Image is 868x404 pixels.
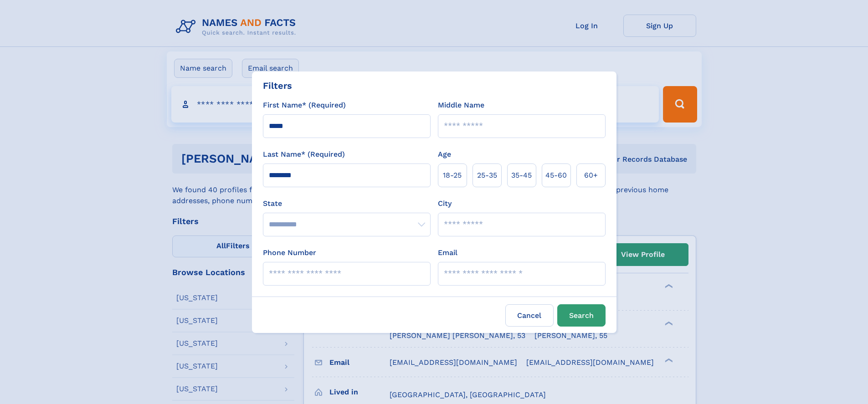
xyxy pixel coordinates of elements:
label: Email [438,247,457,258]
span: 35‑45 [511,170,532,181]
label: Phone Number [263,247,316,258]
label: Last Name* (Required) [263,149,345,160]
label: State [263,198,431,209]
label: Age [438,149,451,160]
span: 18‑25 [443,170,462,181]
div: Filters [263,79,292,92]
button: Search [557,304,606,327]
span: 60+ [584,170,598,181]
label: City [438,198,452,209]
label: First Name* (Required) [263,100,346,111]
label: Cancel [505,304,554,327]
label: Middle Name [438,100,484,111]
span: 25‑35 [477,170,497,181]
span: 45‑60 [545,170,567,181]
